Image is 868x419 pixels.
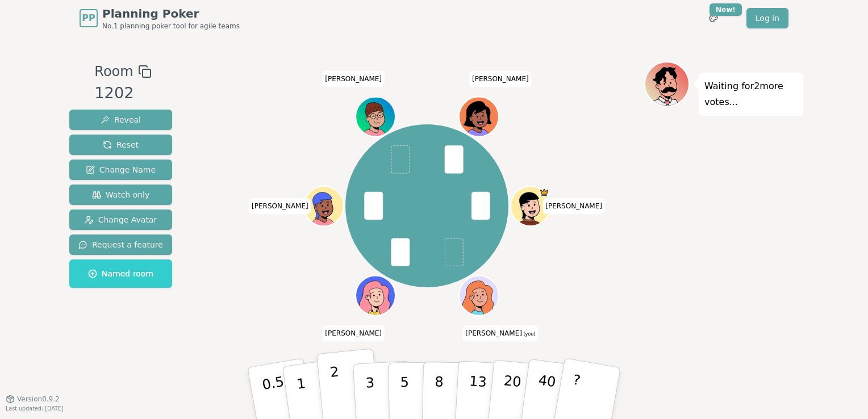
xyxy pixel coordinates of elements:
[78,239,163,250] span: Request a feature
[69,259,172,288] button: Named room
[710,3,742,16] div: New!
[86,164,156,175] span: Change Name
[69,110,172,130] button: Reveal
[69,185,172,205] button: Watch only
[69,135,172,155] button: Reset
[17,395,60,404] span: Version 0.9.2
[460,276,498,314] button: Click to change your avatar
[103,139,139,150] span: Reset
[322,325,385,341] span: Click to change your name
[94,61,133,82] span: Room
[6,405,64,412] span: Last updated: [DATE]
[92,189,150,200] span: Watch only
[249,198,311,214] span: Click to change your name
[69,209,172,230] button: Change Avatar
[69,160,172,180] button: Change Name
[85,214,157,225] span: Change Avatar
[80,6,240,31] a: PPPlanning PokerNo.1 planning poker tool for agile teams
[469,71,532,87] span: Click to change your name
[82,11,95,25] span: PP
[746,8,788,28] a: Log in
[6,395,60,404] button: Version0.9.2
[322,71,385,87] span: Click to change your name
[101,114,141,125] span: Reveal
[102,22,240,31] span: No.1 planning poker tool for agile teams
[522,332,536,337] span: (you)
[88,268,153,279] span: Named room
[703,8,724,28] button: New!
[94,82,151,105] div: 1202
[539,187,549,198] span: Brendan is the host
[462,325,538,341] span: Click to change your name
[102,6,240,22] span: Planning Poker
[69,234,172,255] button: Request a feature
[704,78,798,110] p: Waiting for 2 more votes...
[542,198,605,214] span: Click to change your name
